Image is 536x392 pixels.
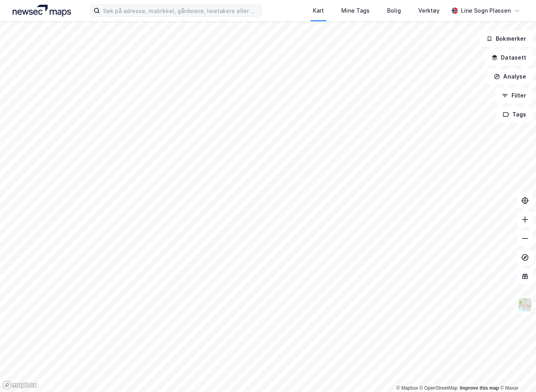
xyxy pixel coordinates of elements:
[387,6,401,15] div: Bolig
[313,6,324,15] div: Kart
[341,6,370,15] div: Mine Tags
[497,354,536,392] div: Kontrollprogram for chat
[13,5,71,17] img: logo.a4113a55bc3d86da70a041830d287a7e.svg
[461,6,511,15] div: Line Sogn Plassen
[497,354,536,392] iframe: Chat Widget
[100,5,261,17] input: Søk på adresse, matrikkel, gårdeiere, leietakere eller personer
[418,6,440,15] div: Verktøy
